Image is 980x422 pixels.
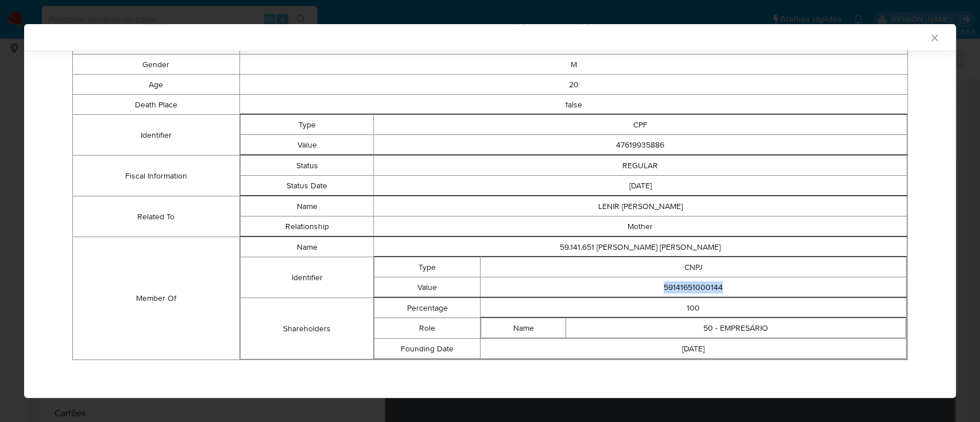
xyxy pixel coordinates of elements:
td: Status [240,156,373,176]
td: 50 - EMPRESÁRIO [566,318,906,338]
td: Value [240,135,373,155]
td: Percentage [374,298,481,318]
td: [DATE] [374,176,907,196]
td: Death Place [73,95,240,115]
td: Role [374,318,481,339]
td: Shareholders [240,298,373,359]
td: Gender [73,55,240,75]
td: 47619935886 [374,135,907,155]
div: closure-recommendation-modal [24,24,956,398]
td: REGULAR [374,156,907,176]
button: Fechar a janela [929,32,939,42]
td: 100 [481,298,907,318]
td: Name [240,237,373,257]
td: 59141651000144 [481,277,907,297]
td: 20 [239,75,907,95]
td: Type [374,257,481,277]
td: Name [481,318,566,338]
td: Related To [73,196,240,237]
td: Fiscal Information [73,156,240,196]
td: CPF [374,115,907,135]
td: Member Of [73,237,240,360]
td: LENIR [PERSON_NAME] [374,196,907,216]
td: Identifier [73,115,240,156]
td: false [239,95,907,115]
td: Type [240,115,373,135]
td: Status Date [240,176,373,196]
td: CNPJ [481,257,907,277]
td: Value [374,277,481,297]
td: Mother [374,216,907,237]
td: 59.141.651 [PERSON_NAME] [PERSON_NAME] [374,237,907,257]
td: Name [240,196,373,216]
td: Relationship [240,216,373,237]
td: Identifier [240,257,373,298]
td: M [239,55,907,75]
td: Founding Date [374,339,481,359]
td: Age [73,75,240,95]
td: [DATE] [481,339,907,359]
